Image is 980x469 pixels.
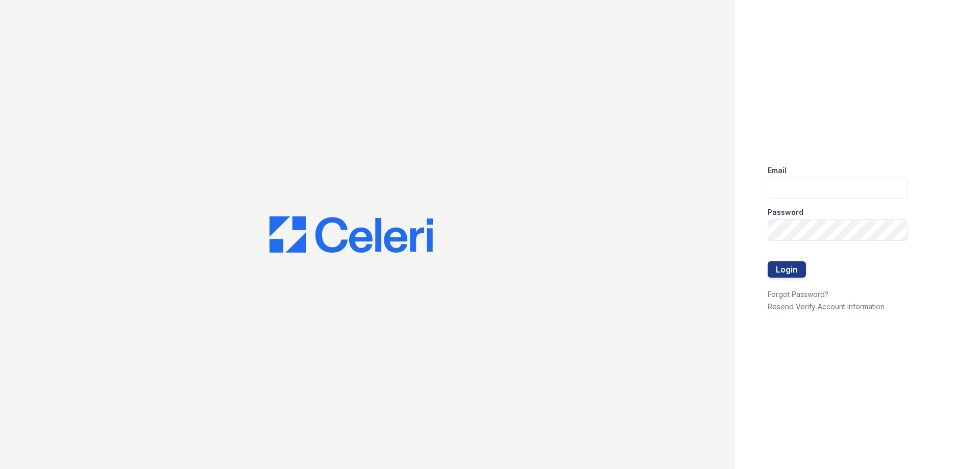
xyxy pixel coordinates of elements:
[768,261,806,278] button: Login
[269,216,433,253] img: CE_Logo_Blue-a8612792a0a2168367f1c8372b55b34899dd931a85d93a1a3d3e32e68fde9ad4.png
[768,290,828,299] a: Forgot Password?
[768,207,803,217] label: Password
[768,302,885,311] a: Resend Verify Account Information
[768,165,787,176] label: Email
